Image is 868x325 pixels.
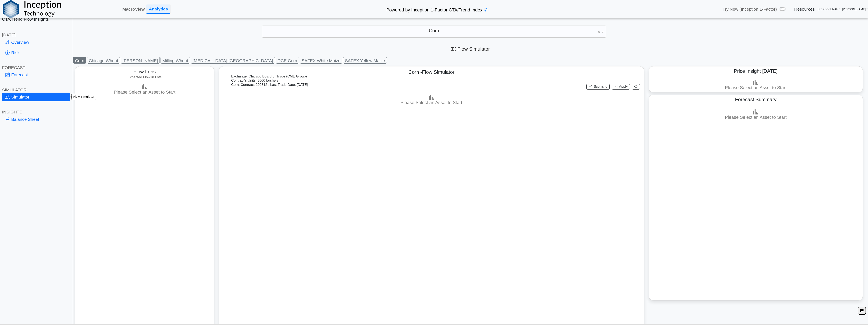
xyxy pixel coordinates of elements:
a: Overview [2,38,70,47]
span: Contract's Units: 5000 bushels [231,78,278,82]
span: × [598,30,600,34]
h3: Please Select an Asset to Start [649,85,863,91]
span: Flow Simulator [422,69,454,75]
span: Flow Simulator [451,46,490,52]
span: Corn [231,83,239,87]
a: Resources [794,6,815,12]
img: bar-chart.png [429,95,434,100]
button: [MEDICAL_DATA] [GEOGRAPHIC_DATA] [191,57,275,64]
h2: Powered by Inception 1-Factor CTA/Trend Index [385,6,484,13]
button: Chicago Wheat [87,57,120,64]
span: Try New (Inception 1-Factor) [722,6,777,12]
span: Corn [429,28,439,33]
span: Clear value [597,26,601,37]
span: Forecast Summary [735,97,777,102]
a: Simulator [2,93,70,101]
h3: Please Select an Asset to Start [223,100,640,106]
button: Apply [612,84,630,90]
button: Corn [73,57,86,64]
button: Milling Wheat [161,57,190,64]
a: [PERSON_NAME].[PERSON_NAME] [818,7,868,11]
a: Balance Sheet [2,115,70,124]
button: SAFEX Yellow Maize [343,57,387,64]
span: Scenario [594,85,607,89]
img: bar-chart.png [753,80,758,85]
h5: Expected Flow in Lots [84,75,205,79]
span: Exchange: Chicago Board of Trade (CME Group) [231,74,307,78]
div: SIMULATOR [2,87,70,93]
a: Analytics [146,4,170,14]
h3: Please Select an Asset to Start [649,114,863,120]
button: DCE Corn [276,57,299,64]
img: bar-chart.png [142,84,147,89]
button: SAFEX White Maize [300,57,342,64]
button: Scenario [586,84,610,90]
span: Price Insight [DATE] [734,68,778,74]
span: ; Contract: 202512 ; Last Trade Date: [DATE] [239,83,308,87]
span: Corn - [408,69,422,75]
div: FORECAST [2,65,70,70]
img: bar-chart.png [753,109,758,114]
span: Flow Lens [133,69,156,74]
a: Forecast [2,70,70,79]
div: Flow Simulator [71,94,96,100]
h2: CTA/Trend Flow Insights [2,16,70,22]
a: Risk [2,48,70,57]
div: [DATE] [2,32,70,38]
div: INSIGHTS [2,109,70,115]
button: [PERSON_NAME] [121,57,160,64]
h3: Please Select an Asset to Start [83,89,206,95]
span: Apply [619,85,628,89]
a: MacroView [121,5,146,13]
